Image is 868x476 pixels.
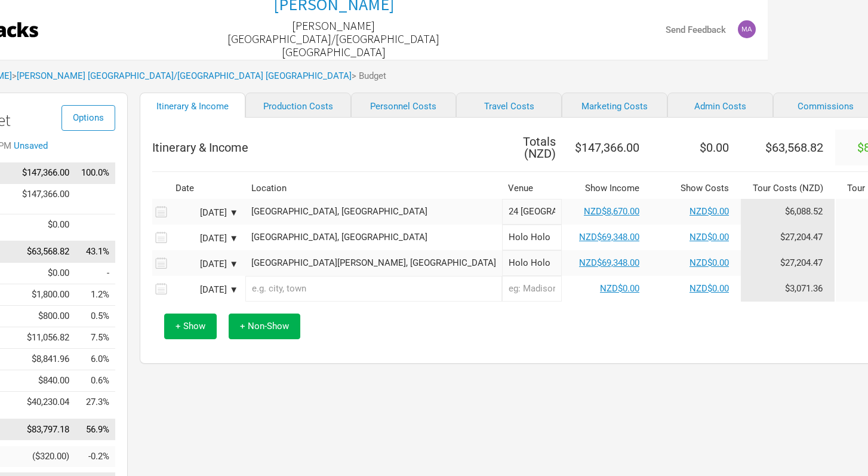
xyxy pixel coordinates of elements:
[16,162,75,184] td: $147,366.00
[741,199,835,225] td: Tour Cost allocation from Production, Personnel, Travel, Marketing, Admin & Commissions
[251,207,496,216] div: Las Vegas, United States
[502,130,562,165] th: Totals ( NZD )
[690,232,729,242] a: NZD$0.00
[245,93,351,118] a: Production Costs
[579,257,639,268] a: NZD$69,348.00
[75,183,115,214] td: Performance Income as % of Tour Income
[16,241,75,263] td: $63,568.82
[352,72,386,81] span: > Budget
[579,232,639,242] a: NZD$69,348.00
[584,206,639,217] a: NZD$8,670.00
[16,446,75,467] td: ($320.00)
[173,208,238,217] div: [DATE] ▼
[741,130,835,165] th: $63,568.82
[502,178,562,199] th: Venue
[16,306,75,327] td: $800.00
[245,276,502,302] input: e.g. city, town
[75,306,115,327] td: Personnel as % of Tour Income
[741,276,835,302] td: Tour Cost allocation from Production, Personnel, Travel, Marketing, Admin & Commissions
[73,112,104,123] span: Options
[75,162,115,184] td: Tour Income as % of Tour Income
[193,13,474,65] a: [PERSON_NAME] [GEOGRAPHIC_DATA]/[GEOGRAPHIC_DATA] [GEOGRAPHIC_DATA]
[16,284,75,306] td: $1,800.00
[173,260,238,269] div: [DATE] ▼
[251,259,496,268] div: San Jose, United States
[170,178,241,199] th: Date
[173,234,238,243] div: [DATE] ▼
[690,206,729,217] a: NZD$0.00
[690,283,729,294] a: NZD$0.00
[75,241,115,263] td: Tour Costs as % of Tour Income
[741,225,835,250] td: Tour Cost allocation from Production, Personnel, Travel, Marketing, Admin & Commissions
[741,178,835,199] th: Tour Costs ( NZD )
[251,233,496,242] div: Irvine, United States
[240,321,289,331] span: + Non-Show
[562,178,651,199] th: Show Income
[502,276,562,302] input: eg: Madison Square Garden
[229,314,300,339] button: + Non-Show
[651,178,741,199] th: Show Costs
[75,327,115,349] td: Travel as % of Tour Income
[456,93,562,118] a: Travel Costs
[502,225,562,250] input: Holo Holo
[562,130,651,165] th: $147,366.00
[16,392,75,413] td: $40,230.04
[16,214,75,235] td: $0.00
[75,284,115,306] td: Production as % of Tour Income
[140,93,245,118] a: Itinerary & Income
[245,178,502,199] th: Location
[16,349,75,370] td: $8,841.96
[600,283,639,294] a: NZD$0.00
[164,314,217,339] button: + Show
[75,349,115,370] td: Marketing as % of Tour Income
[75,446,115,467] td: Merch Profit as % of Tour Income
[16,263,75,284] td: $0.00
[75,370,115,392] td: Admin as % of Tour Income
[16,183,75,214] td: $147,366.00
[502,250,562,276] input: Holo Holo
[562,93,667,118] a: Marketing Costs
[173,285,238,294] div: [DATE] ▼
[176,321,205,331] span: + Show
[741,250,835,276] td: Tour Cost allocation from Production, Personnel, Travel, Marketing, Admin & Commissions
[738,20,756,38] img: AKIAKI
[75,214,115,235] td: Other Income as % of Tour Income
[666,24,726,35] strong: Send Feedback
[12,72,352,81] span: >
[193,19,474,59] h2: [PERSON_NAME] [GEOGRAPHIC_DATA]/[GEOGRAPHIC_DATA] [GEOGRAPHIC_DATA]
[667,93,773,118] a: Admin Costs
[16,327,75,349] td: $11,056.82
[14,140,48,151] a: Unsaved
[75,419,115,440] td: Tour Profit as % of Tour Income
[61,105,115,131] button: Options
[152,130,502,165] th: Itinerary & Income
[690,257,729,268] a: NZD$0.00
[502,199,562,225] input: 24 Oxford
[17,70,352,81] a: [PERSON_NAME] [GEOGRAPHIC_DATA]/[GEOGRAPHIC_DATA] [GEOGRAPHIC_DATA]
[75,392,115,413] td: Commissions as % of Tour Income
[351,93,457,118] a: Personnel Costs
[651,130,741,165] th: $0.00
[16,419,75,440] td: $83,797.18
[75,263,115,284] td: Show Costs as % of Tour Income
[16,370,75,392] td: $840.00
